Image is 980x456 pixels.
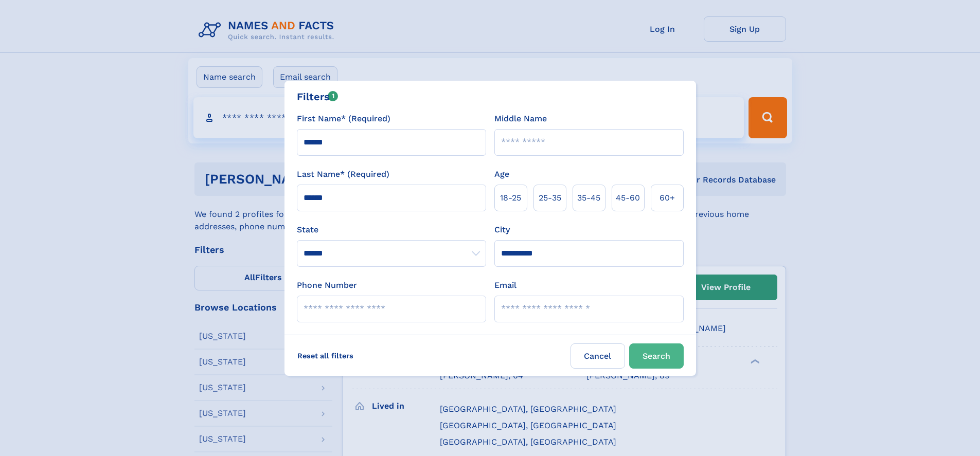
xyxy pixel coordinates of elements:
[297,89,338,104] div: Filters
[297,224,486,236] label: State
[494,168,509,180] label: Age
[616,192,640,204] span: 45‑60
[297,168,389,180] label: Last Name* (Required)
[494,224,510,236] label: City
[500,192,521,204] span: 18‑25
[660,192,675,204] span: 60+
[494,113,547,125] label: Middle Name
[297,279,357,291] label: Phone Number
[577,192,600,204] span: 35‑45
[291,343,360,368] label: Reset all filters
[494,279,516,291] label: Email
[297,113,390,125] label: First Name* (Required)
[629,343,684,369] button: Search
[571,343,625,369] label: Cancel
[539,192,561,204] span: 25‑35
